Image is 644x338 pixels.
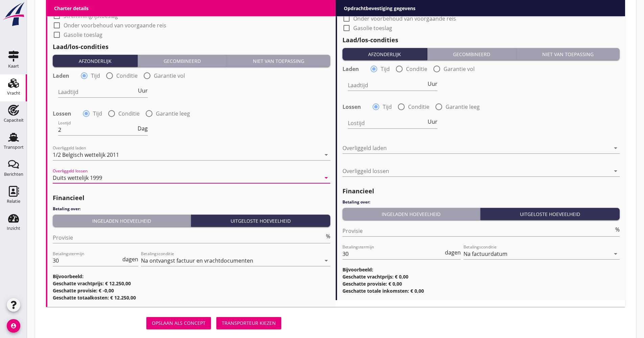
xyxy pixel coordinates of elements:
[322,174,330,182] i: arrow_drop_down
[342,273,620,280] h3: Geschatte vrachtprijs: € 0,00
[519,51,617,58] div: Niet van toepassing
[53,55,138,67] button: Afzonderlijk
[118,110,140,117] label: Conditie
[612,167,620,175] i: arrow_drop_down
[4,118,24,122] div: Capaciteit
[53,72,69,79] strong: Laden
[517,48,620,60] button: Niet van toepassing
[53,287,330,294] h3: Geschatte provisie: € -0,00
[342,35,620,45] h2: Laad/los-condities
[53,280,330,287] h3: Geschatte vrachtprijs: € 12.250,00
[446,103,480,110] label: Garantie leeg
[342,225,614,236] input: Provisie
[342,280,620,287] h3: Geschatte provisie: € 0,00
[138,55,227,67] button: Gecombineerd
[53,206,330,212] h4: Betaling over:
[353,15,456,22] label: Onder voorbehoud van voorgaande reis
[348,118,426,128] input: Lostijd
[138,126,148,131] span: Dag
[53,152,119,158] div: 1/2 Belgisch wettelijk 2011
[342,103,361,110] strong: Lossen
[428,81,437,87] span: Uur
[342,48,427,60] button: Afzonderlijk
[7,91,20,95] div: Vracht
[325,234,330,239] div: %
[614,227,620,232] div: %
[191,215,330,227] button: Uitgeloste hoeveelheid
[154,72,185,79] label: Garantie vol
[342,187,620,196] h2: Financieel
[342,287,620,294] h3: Geschatte totale inkomsten: € 0,00
[64,3,127,10] label: HWZ (hoogwatertoeslag)
[53,232,325,243] input: Provisie
[444,66,475,72] label: Garantie vol
[342,66,359,72] strong: Laden
[4,145,24,149] div: Transport
[121,257,138,262] div: dagen
[7,319,20,333] i: account_circle
[345,51,424,58] div: Afzonderlijk
[152,319,206,327] div: Opslaan als concept
[116,72,138,79] label: Conditie
[353,6,408,13] label: Stremming/ijstoeslag
[322,151,330,159] i: arrow_drop_down
[322,257,330,265] i: arrow_drop_down
[53,273,330,280] h3: Bijvoorbeeld:
[342,248,444,259] input: Betalingstermijn
[612,144,620,152] i: arrow_drop_down
[64,13,118,19] label: Stremming/ijstoeslag
[156,110,190,117] label: Garantie leeg
[53,215,191,227] button: Ingeladen hoeveelheid
[53,42,330,51] h2: Laad/los-condities
[463,251,507,257] div: Na factuurdatum
[55,217,188,224] div: Ingeladen hoeveelheid
[383,103,392,110] label: Tijd
[430,51,514,58] div: Gecombineerd
[194,217,328,224] div: Uitgeloste hoeveelheid
[64,31,102,38] label: Gasolie toeslag
[53,110,71,117] strong: Lossen
[1,2,26,27] img: logo-small.a267ee39.svg
[408,103,429,110] label: Conditie
[140,57,224,65] div: Gecombineerd
[91,72,100,79] label: Tijd
[53,193,330,202] h2: Financieel
[342,199,620,205] h4: Betaling over:
[138,88,148,93] span: Uur
[64,22,166,29] label: Onder voorbehoud van voorgaande reis
[406,66,427,72] label: Conditie
[53,175,102,181] div: Duits wettelijk 1999
[428,119,437,124] span: Uur
[227,55,330,67] button: Niet van toepassing
[7,226,20,231] div: Inzicht
[348,80,426,91] input: Laadtijd
[53,294,330,301] h3: Geschatte totaalkosten: € 12.250,00
[7,199,20,203] div: Relatie
[483,211,617,218] div: Uitgeloste hoeveelheid
[222,319,276,327] div: Transporteur kiezen
[480,208,620,220] button: Uitgeloste hoeveelheid
[345,211,478,218] div: Ingeladen hoeveelheid
[141,258,253,264] div: Na ontvangst factuur en vrachtdocumenten
[353,25,392,31] label: Gasolie toeslag
[8,64,19,68] div: Kaart
[612,250,620,258] i: arrow_drop_down
[58,87,137,97] input: Laadtijd
[381,66,390,72] label: Tijd
[4,172,23,176] div: Berichten
[342,266,620,273] h3: Bijvoorbeeld:
[53,255,121,266] input: Betalingstermijn
[58,124,136,135] input: Lostijd
[216,317,281,329] button: Transporteur kiezen
[230,57,327,65] div: Niet van toepassing
[55,57,135,65] div: Afzonderlijk
[146,317,211,329] button: Opslaan als concept
[93,110,102,117] label: Tijd
[342,208,481,220] button: Ingeladen hoeveelheid
[444,250,461,255] div: dagen
[427,48,517,60] button: Gecombineerd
